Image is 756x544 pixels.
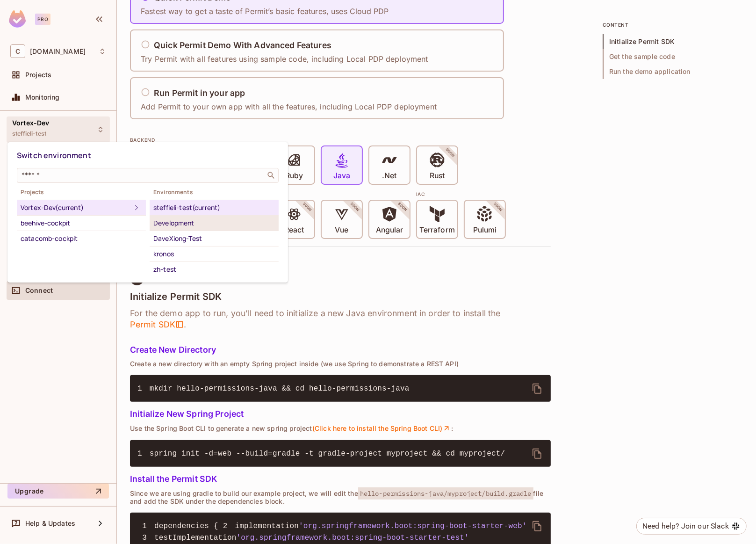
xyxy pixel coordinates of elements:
[153,233,275,244] div: DaveXiong-Test
[17,150,91,160] span: Switch environment
[153,202,275,213] div: steffieli-test (current)
[150,189,279,196] span: Environments
[21,233,142,244] div: catacomb-cockpit
[642,521,729,532] div: Need help? Join our Slack
[17,189,146,196] span: Projects
[21,202,131,213] div: Vortex-Dev (current)
[153,218,275,229] div: Development
[153,264,275,275] div: zh-test
[21,218,142,229] div: beehive-cockpit
[153,248,275,260] div: kronos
